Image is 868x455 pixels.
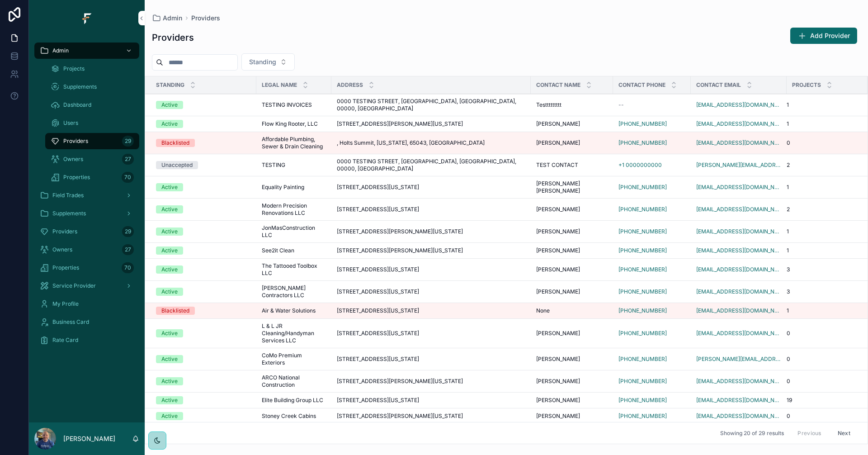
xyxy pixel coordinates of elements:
[618,397,667,404] a: [PHONE_NUMBER]
[156,307,251,315] a: Blacklisted
[52,192,84,199] span: Field Trades
[618,101,624,109] span: --
[337,206,525,213] a: [STREET_ADDRESS][US_STATE]
[52,282,96,289] span: Service Provider
[787,412,790,420] span: 0
[34,43,139,59] a: Admin
[696,330,781,337] a: [EMAIL_ADDRESS][DOMAIN_NAME]
[337,266,419,273] span: [STREET_ADDRESS][US_STATE]
[161,288,178,296] div: Active
[262,397,326,404] a: Elite Building Group LLC
[536,330,608,337] a: [PERSON_NAME]
[696,288,781,295] a: [EMAIL_ADDRESS][DOMAIN_NAME]
[262,397,323,404] span: Elite Building Group LLC
[262,81,297,89] span: Legal Name
[161,329,178,337] div: Active
[618,184,685,191] a: [PHONE_NUMBER]
[536,228,608,235] a: [PERSON_NAME]
[34,314,139,330] a: Business Card
[161,120,178,128] div: Active
[787,247,857,254] a: 1
[337,288,525,295] a: [STREET_ADDRESS][US_STATE]
[337,120,525,128] a: [STREET_ADDRESS][PERSON_NAME][US_STATE]
[337,378,525,385] a: [STREET_ADDRESS][PERSON_NAME][US_STATE]
[787,330,790,337] span: 0
[787,206,857,213] a: 2
[80,11,94,25] img: App logo
[618,81,665,89] span: Contact Phone
[337,397,525,404] a: [STREET_ADDRESS][US_STATE]
[34,242,139,258] a: Owners27
[536,266,608,273] a: [PERSON_NAME]
[536,180,608,194] span: [PERSON_NAME] [PERSON_NAME]
[52,210,86,217] span: Supplements
[696,206,781,213] a: [EMAIL_ADDRESS][DOMAIN_NAME]
[831,426,857,440] button: Next
[262,307,316,314] span: Air & Water Solutions
[262,412,326,420] a: Stoney Creek Cabins
[337,98,525,112] a: 0000 TESTING STREET, [GEOGRAPHIC_DATA], [GEOGRAPHIC_DATA], 00000, [GEOGRAPHIC_DATA]
[52,47,69,54] span: Admin
[122,172,134,183] div: 70
[152,31,194,44] h1: Providers
[618,161,662,169] a: +1 0000000000
[696,378,781,385] a: [EMAIL_ADDRESS][DOMAIN_NAME]
[34,260,139,276] a: Properties70
[337,412,525,420] a: [STREET_ADDRESS][PERSON_NAME][US_STATE]
[161,377,178,385] div: Active
[787,355,790,363] span: 0
[787,139,790,147] span: 0
[618,120,685,128] a: [PHONE_NUMBER]
[262,101,312,109] span: TESTING INVOICES
[618,288,667,295] a: [PHONE_NUMBER]
[262,307,326,314] a: Air & Water Solutions
[337,355,419,363] span: [STREET_ADDRESS][US_STATE]
[696,120,781,128] a: [EMAIL_ADDRESS][DOMAIN_NAME]
[790,28,857,44] button: Add Provider
[787,139,857,147] a: 0
[161,396,178,404] div: Active
[536,266,580,273] span: [PERSON_NAME]
[156,246,251,255] a: Active
[618,184,667,191] a: [PHONE_NUMBER]
[792,81,821,89] span: Projects
[161,139,189,147] div: Blacklisted
[34,332,139,348] a: Rate Card
[63,101,91,109] span: Dashboard
[787,330,857,337] a: 0
[337,378,463,385] span: [STREET_ADDRESS][PERSON_NAME][US_STATE]
[337,139,525,147] a: , Holts Summit, [US_STATE], 65043, [GEOGRAPHIC_DATA]
[337,307,419,314] span: [STREET_ADDRESS][US_STATE]
[696,101,781,109] a: [EMAIL_ADDRESS][DOMAIN_NAME]
[787,355,857,363] a: 0
[34,223,139,240] a: Providers29
[34,187,139,204] a: Field Trades
[262,184,326,191] a: Equality Painting
[787,247,789,254] span: 1
[156,161,251,169] a: Unaccepted
[262,262,326,277] a: The Tattooed Toolbox LLC
[536,378,608,385] a: [PERSON_NAME]
[161,227,178,236] div: Active
[337,247,525,254] a: [STREET_ADDRESS][PERSON_NAME][US_STATE]
[696,266,781,273] a: [EMAIL_ADDRESS][DOMAIN_NAME]
[156,355,251,363] a: Active
[156,377,251,385] a: Active
[618,378,667,385] a: [PHONE_NUMBER]
[34,278,139,294] a: Service Provider
[63,434,115,443] p: [PERSON_NAME]
[787,161,790,169] span: 2
[262,224,326,239] span: JonMasConstruction LLC
[618,206,667,213] a: [PHONE_NUMBER]
[262,284,326,299] a: [PERSON_NAME] Contractors LLC
[618,412,685,420] a: [PHONE_NUMBER]
[161,307,189,315] div: Blacklisted
[262,322,326,344] a: L & L JR Cleaning/Handyman Services LLC
[787,184,857,191] a: 1
[696,139,781,147] a: [EMAIL_ADDRESS][DOMAIN_NAME]
[337,355,525,363] a: [STREET_ADDRESS][US_STATE]
[45,79,139,95] a: Supplements
[618,355,685,363] a: [PHONE_NUMBER]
